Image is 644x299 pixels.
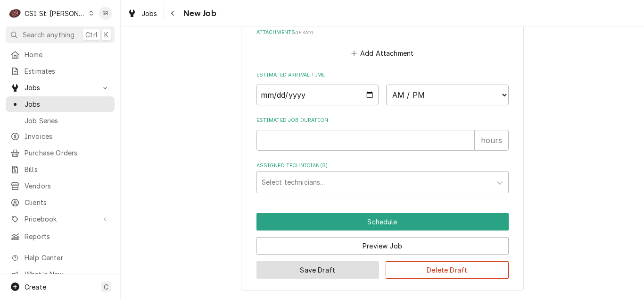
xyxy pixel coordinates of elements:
span: Search anything [23,30,74,40]
a: Estimates [6,63,115,79]
span: Bills [25,164,110,174]
label: Estimated Job Duration [256,117,509,124]
span: Vendors [25,181,110,191]
span: Home [25,50,110,60]
span: Jobs [141,9,157,18]
span: Pricebook [25,214,96,224]
a: Reports [6,229,115,244]
button: Search anythingCtrlK [6,26,115,43]
div: Button Group [256,213,509,279]
select: Time Select [386,85,509,105]
div: CSI St. Louis's Avatar [8,7,22,20]
a: Go to What's New [6,266,115,282]
div: C [8,7,22,20]
a: Jobs [124,6,161,21]
div: Estimated Arrival Time [256,71,509,105]
span: Purchase Orders [25,148,110,158]
div: Attachments [256,29,509,60]
span: Ctrl [85,30,98,40]
span: Reports [25,231,110,241]
button: Save Draft [256,261,380,279]
span: Estimates [25,66,110,76]
div: Stephani Roth's Avatar [99,7,112,20]
a: Go to Jobs [6,80,115,95]
div: Button Group Row [256,255,509,279]
button: Preview Job [256,237,509,255]
button: Delete Draft [386,261,509,279]
a: Invoices [6,128,115,144]
span: Help Center [25,253,109,263]
a: Purchase Orders [6,145,115,161]
span: Jobs [25,99,110,109]
button: Navigate back [165,6,181,21]
span: ( if any ) [295,30,313,35]
div: Button Group Row [256,213,509,231]
a: Go to Pricebook [6,211,115,227]
span: What's New [25,269,109,279]
span: Job Series [25,116,110,126]
a: Jobs [6,96,115,112]
span: Invoices [25,131,110,141]
span: Clients [25,197,110,207]
div: Button Group Row [256,231,509,255]
label: Assigned Technician(s) [256,162,509,170]
a: Home [6,47,115,62]
div: Estimated Job Duration [256,117,509,150]
button: Add Attachment [349,47,415,60]
a: Job Series [6,113,115,128]
input: Date [256,85,379,105]
span: New Job [181,7,216,20]
div: hours [475,130,509,151]
div: CSI St. [PERSON_NAME] [25,9,86,18]
div: SR [99,7,112,20]
div: Assigned Technician(s) [256,162,509,193]
span: K [104,30,108,40]
label: Estimated Arrival Time [256,71,509,79]
span: Jobs [25,83,96,93]
span: Create [25,283,46,291]
a: Go to Help Center [6,250,115,265]
button: Schedule [256,213,509,231]
label: Attachments [256,29,509,36]
a: Bills [6,162,115,177]
a: Clients [6,195,115,210]
span: C [104,282,108,292]
a: Vendors [6,178,115,194]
